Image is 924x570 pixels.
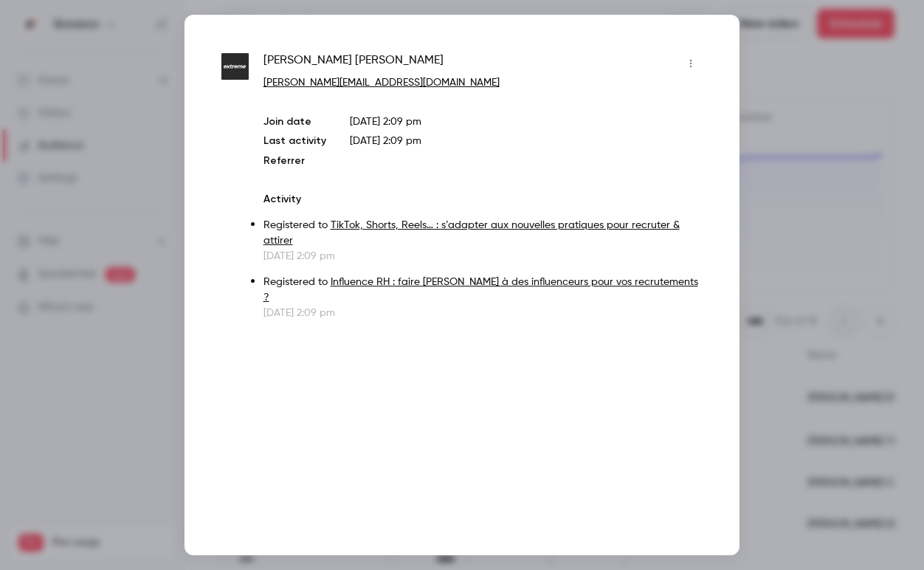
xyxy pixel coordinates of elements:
[350,114,703,129] p: [DATE] 2:09 pm
[263,78,500,88] a: [PERSON_NAME][EMAIL_ADDRESS][DOMAIN_NAME]
[263,277,698,303] a: Influence RH : faire [PERSON_NAME] à des influenceurs pour vos recrutements ?
[263,52,444,75] span: [PERSON_NAME] [PERSON_NAME]
[263,306,703,320] p: [DATE] 2:09 pm
[350,136,421,146] span: [DATE] 2:09 pm
[263,192,703,207] p: Activity
[263,220,680,246] a: TikTok, Shorts, Reels… : s’adapter aux nouvelles pratiques pour recruter & attirer
[263,249,703,264] p: [DATE] 2:09 pm
[263,114,326,129] p: Join date
[263,218,703,249] p: Registered to
[263,154,326,168] p: Referrer
[263,134,326,149] p: Last activity
[263,275,703,306] p: Registered to
[221,53,249,80] img: extreme.fr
